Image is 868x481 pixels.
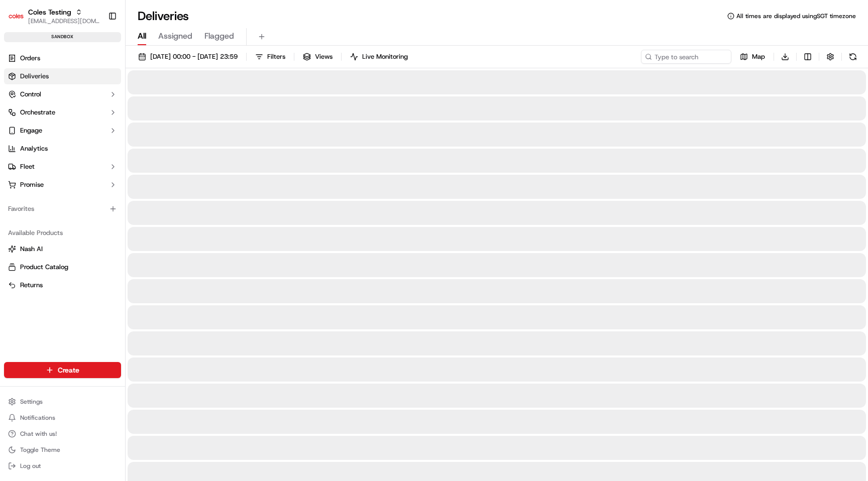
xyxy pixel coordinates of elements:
span: Views [315,52,333,61]
a: Returns [8,281,117,290]
span: Orchestrate [20,108,55,117]
button: Orchestrate [4,104,121,121]
a: Analytics [4,141,121,157]
button: Create [4,362,121,378]
span: Assigned [158,30,192,42]
button: Map [735,50,770,64]
span: Engage [20,126,42,135]
span: Create [58,365,79,375]
div: Available Products [4,225,121,241]
a: Product Catalog [8,263,117,272]
span: Deliveries [20,72,49,81]
button: Notifications [4,411,121,425]
span: Product Catalog [20,263,68,272]
span: Filters [267,52,285,61]
span: All [138,30,146,42]
span: Live Monitoring [362,52,408,61]
span: Notifications [20,414,55,422]
a: Nash AI [8,245,117,254]
span: Settings [20,398,43,406]
span: Flagged [204,30,234,42]
input: Type to search [641,50,731,64]
button: Returns [4,277,121,293]
span: Analytics [20,144,48,153]
button: Toggle Theme [4,443,121,457]
button: Log out [4,459,121,473]
span: All times are displayed using SGT timezone [736,12,856,20]
button: Settings [4,395,121,409]
h1: Deliveries [138,8,189,24]
button: Live Monitoring [346,50,412,64]
a: Orders [4,50,121,66]
button: [DATE] 00:00 - [DATE] 23:59 [134,50,242,64]
button: [EMAIL_ADDRESS][DOMAIN_NAME] [28,17,100,25]
div: Favorites [4,201,121,217]
button: Product Catalog [4,259,121,275]
button: Refresh [846,50,860,64]
span: Nash AI [20,245,43,254]
div: sandbox [4,32,121,42]
a: Deliveries [4,68,121,84]
span: Chat with us! [20,430,57,438]
span: Promise [20,180,44,189]
span: Returns [20,281,43,290]
button: Nash AI [4,241,121,257]
button: Fleet [4,159,121,175]
span: Control [20,90,41,99]
button: Coles Testing [28,7,71,17]
span: Toggle Theme [20,446,60,454]
span: Fleet [20,162,35,171]
button: Control [4,86,121,102]
button: Filters [251,50,290,64]
button: Views [298,50,337,64]
button: Engage [4,123,121,139]
button: Chat with us! [4,427,121,441]
button: Promise [4,177,121,193]
span: Orders [20,54,40,63]
span: Map [752,52,765,61]
span: Log out [20,462,41,470]
button: Coles TestingColes Testing[EMAIL_ADDRESS][DOMAIN_NAME] [4,4,104,28]
span: [DATE] 00:00 - [DATE] 23:59 [150,52,238,61]
img: Coles Testing [8,8,24,24]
